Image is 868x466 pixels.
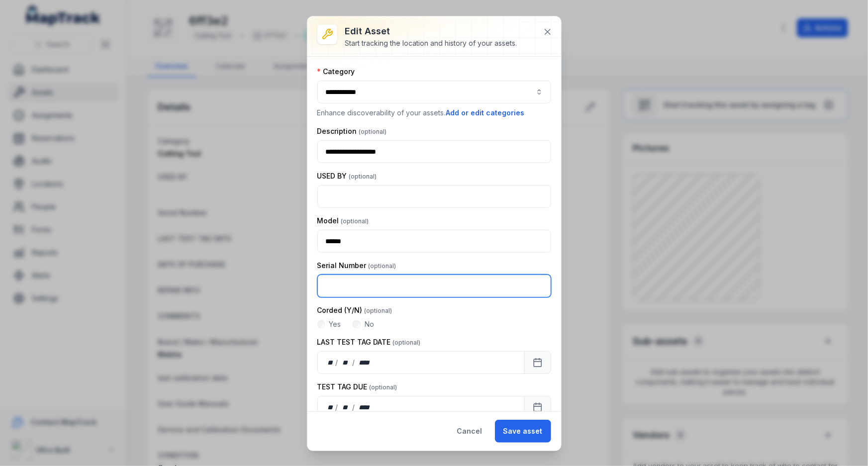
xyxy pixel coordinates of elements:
h3: Edit asset [345,24,517,38]
label: Serial Number [317,261,396,271]
button: Calendar [524,351,551,374]
label: TEST TAG DUE [317,382,397,392]
label: Description [317,126,387,136]
label: Corded (Y/N) [317,305,392,315]
button: Cancel [449,420,491,443]
label: No [365,319,374,329]
button: Add or edit categories [446,107,525,118]
label: Yes [329,319,341,329]
div: year, [356,358,374,368]
div: / [352,402,356,412]
div: / [335,358,339,368]
div: / [352,358,356,368]
div: month, [339,402,352,412]
div: month, [339,358,352,368]
label: LAST TEST TAG DATE [317,337,421,347]
div: Start tracking the location and history of your assets. [345,38,517,48]
div: year, [356,402,374,412]
button: Save asset [495,420,551,443]
button: Calendar [524,396,551,419]
label: Model [317,216,369,226]
p: Enhance discoverability of your assets. [317,107,551,118]
div: day, [326,402,336,412]
div: / [335,402,339,412]
div: day, [326,358,336,368]
label: Category [317,67,355,77]
label: USED BY [317,171,377,181]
